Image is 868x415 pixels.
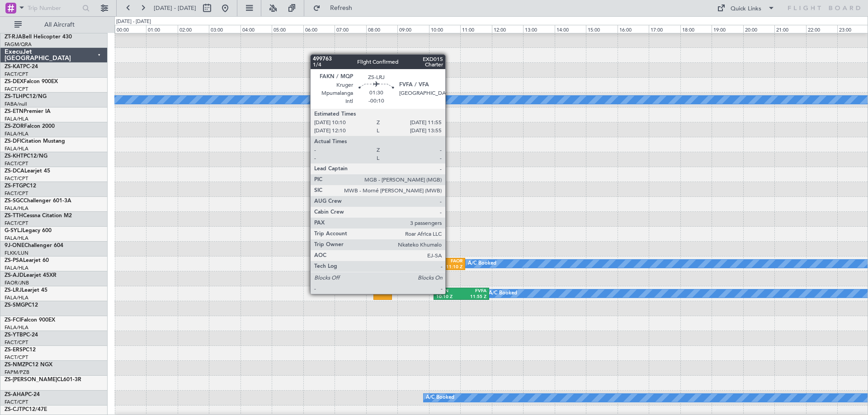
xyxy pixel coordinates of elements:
span: ZS-NMZ [5,362,25,368]
div: 11:10 Z [438,264,462,270]
button: Refresh [309,1,363,15]
input: Trip Number [28,1,80,15]
a: FALA/HLA [5,116,28,122]
a: FACT/CPT [5,86,28,93]
a: ZS-[PERSON_NAME]CL601-3R [5,377,81,382]
div: 17:00 [649,25,680,33]
a: FACT/CPT [5,71,28,78]
a: FALA/HLA [5,324,28,331]
div: FAOR [438,258,462,265]
a: ZS-AHAPC-24 [5,392,40,397]
a: ZS-CJTPC12/47E [5,407,47,412]
span: ZS-LRJ [5,288,22,293]
button: All Aircraft [10,18,98,32]
span: ZS-AJD [5,273,24,278]
a: 9J-ONEChallenger 604 [5,243,63,248]
span: G-SYLJ [5,228,23,233]
a: ZS-PSALearjet 60 [5,258,49,263]
a: ZS-SGCChallenger 601-3A [5,198,71,204]
span: ZS-TTH [5,213,23,219]
a: FACT/CPT [5,339,28,346]
div: 03:00 [209,25,240,33]
div: 00:00 [115,25,146,33]
div: A/C Booked [468,257,496,270]
div: 09:25 Z [413,264,438,270]
a: ZS-SMGPC12 [5,303,38,308]
a: FAOR/JNB [5,280,29,286]
a: ZS-ZORFalcon 2000 [5,124,55,129]
a: G-SYLJLegacy 600 [5,228,52,233]
span: ZS-TLH [5,94,23,99]
div: A/C Booked [489,287,517,300]
span: All Aircraft [24,22,95,28]
a: ZS-DFICitation Mustang [5,139,65,144]
div: 18:00 [680,25,712,33]
div: 11:00 [460,25,491,33]
div: 22:00 [806,25,837,33]
div: 13:00 [523,25,554,33]
a: ZS-NMZPC12 NGX [5,362,52,368]
span: [DATE] - [DATE] [154,4,196,12]
a: ZS-YTBPC-24 [5,332,38,338]
div: 19:00 [712,25,743,33]
div: 06:00 [303,25,335,33]
a: ZS-FTGPC12 [5,183,36,189]
a: ZS-KHTPC12/NG [5,154,47,159]
button: Quick Links [712,1,779,15]
span: ZS-DCA [5,168,24,174]
a: FACT/CPT [5,354,28,361]
a: FABA/null [5,101,27,107]
div: 10:00 [429,25,460,33]
a: FAPM/PZB [5,369,29,376]
a: ZS-DCALearjet 45 [5,168,50,174]
div: FAKN [436,288,461,294]
div: Quick Links [731,5,761,14]
a: ZS-AJDLearjet 45XR [5,273,57,278]
span: ZS-CJT [5,407,22,412]
div: 08:40 Z [361,264,384,270]
span: ZS-DFI [5,139,21,144]
span: ZS-KAT [5,64,23,70]
div: A/C Booked [426,391,454,405]
div: FVFA [361,258,384,265]
span: ZS-ETN [5,109,24,114]
a: FACT/CPT [5,175,28,182]
div: 11:55 Z [461,294,486,300]
div: 08:00 [366,25,397,33]
div: 07:00 Z [337,264,360,270]
a: FALA/HLA [5,145,28,152]
a: ZS-LRJLearjet 45 [5,288,47,293]
span: ZS-ZOR [5,124,24,129]
span: ZS-AHA [5,392,25,397]
div: 12:00 [492,25,523,33]
a: ZS-ERSPC12 [5,347,36,353]
div: FVFA [461,288,486,294]
span: ZS-FTG [5,183,23,189]
a: FACT/CPT [5,220,28,227]
span: ZS-SMG [5,303,25,308]
a: FACT/CPT [5,190,28,197]
span: ZS-PSA [5,258,23,263]
div: 01:00 [146,25,177,33]
span: ZS-FCI [5,317,21,323]
div: 14:00 [555,25,586,33]
div: FAOR [337,258,360,265]
span: ZS-KHT [5,154,24,159]
div: 21:00 [774,25,806,33]
a: ZS-ETNPremier IA [5,109,51,114]
span: ZS-DEX [5,79,24,84]
span: 9J-ONE [5,243,24,248]
span: Refresh [322,5,360,11]
a: ZS-TTHCessna Citation M2 [5,213,72,219]
a: ZS-TLHPC12/NG [5,94,47,99]
a: FALA/HLA [5,294,28,301]
div: 20:00 [743,25,774,33]
a: FACT/CPT [5,160,28,167]
div: 15:00 [586,25,617,33]
a: FALA/HLA [5,131,28,137]
div: 04:00 [241,25,272,33]
a: ZS-FCIFalcon 900EX [5,317,55,323]
a: FALA/HLA [5,265,28,271]
div: 09:00 [397,25,429,33]
div: FVFA [413,258,438,265]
